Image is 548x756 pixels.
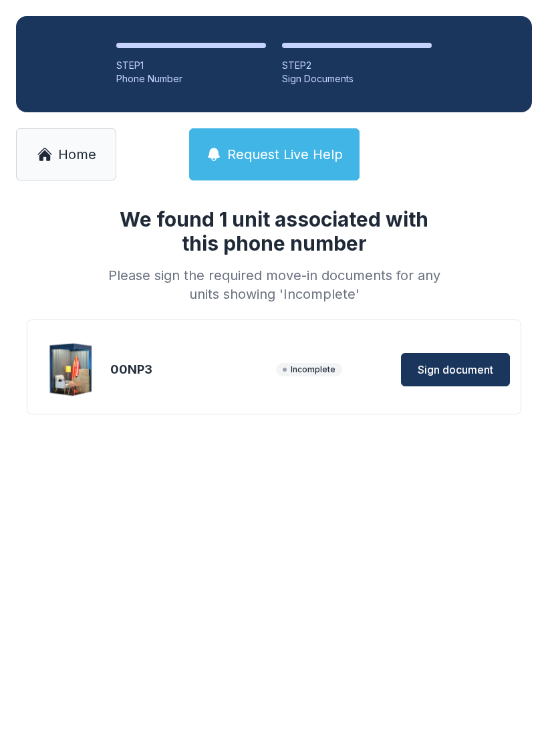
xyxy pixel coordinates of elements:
span: Incomplete [276,363,342,376]
div: Phone Number [116,72,266,86]
span: Home [58,145,96,164]
div: STEP 2 [282,59,432,72]
div: Sign Documents [282,72,432,86]
span: Sign document [418,362,493,378]
h1: We found 1 unit associated with this phone number [103,207,445,255]
span: Request Live Help [227,145,343,164]
div: Please sign the required move-in documents for any units showing 'Incomplete' [103,266,445,303]
div: 00NP3 [110,360,271,379]
div: STEP 1 [116,59,266,72]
